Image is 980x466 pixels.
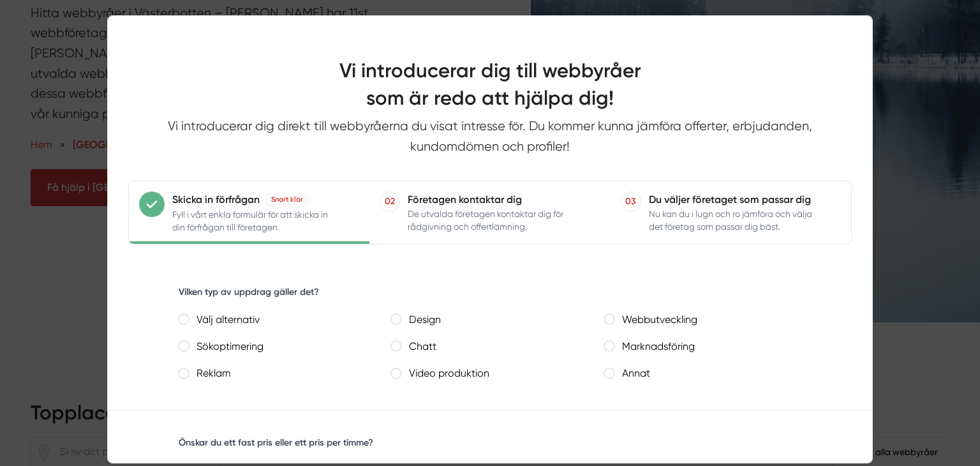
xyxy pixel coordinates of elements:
nav: Progress [108,181,872,244]
p: Företagen kontaktar dig [408,192,600,207]
label: Sökoptimering [189,338,376,356]
label: Önskar du ett fast pris eller ett pris per timme? [179,437,373,447]
p: Du väljer företaget som passar dig [649,192,841,207]
p: Vi introducerar dig direkt till webbyråerna du visat intresse för. Du kommer kunna jämföra offert... [138,116,842,163]
span: De utvalda företagen kontaktar dig för rådgivning och offertlämning. [408,207,581,233]
span: Fyll i vårt enkla formulär för att skicka in din förfrågan till företagen. [172,208,341,234]
h4: Vi introducerar dig till webbyråer som är redo att hjälpa dig! [138,57,842,116]
label: Vilken typ av uppdrag gäller det? [179,287,319,297]
span: 03 [625,195,636,208]
label: Webbutveckling [614,311,801,329]
p: Skicka in förfrågan [172,192,260,207]
label: Chatt [401,338,588,356]
span: Snart klar [265,192,309,208]
label: Marknadsföring [614,338,801,356]
label: Annat [614,365,801,383]
label: Video produktion [401,365,588,383]
label: Design [401,311,588,329]
span: Nu kan du i lugn och ro jämföra och välja det företag som passar dig bäst. [649,207,822,233]
label: Reklam [189,365,376,383]
label: Välj alternativ [189,311,376,329]
span: 02 [385,195,395,208]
